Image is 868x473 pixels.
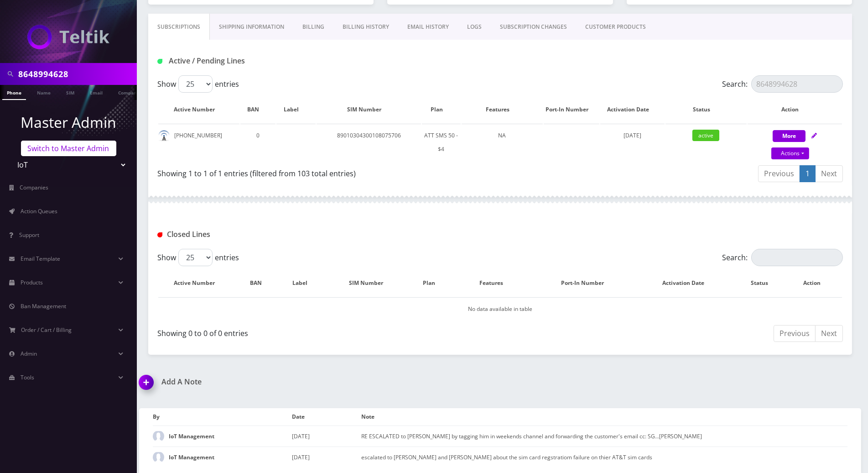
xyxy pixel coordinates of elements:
[114,85,144,99] a: Company
[169,432,214,440] strong: IoT Management
[361,426,847,447] td: RE ESCALATED to [PERSON_NAME] by tagging him in weekends channel and forwarding the customer's em...
[85,85,107,99] a: Email
[169,453,214,461] strong: IoT Management
[139,378,494,386] a: Add A Note
[455,270,536,296] th: Features: activate to sort column ascending
[458,14,491,40] a: LOGS
[210,14,293,40] a: Shipping Information
[292,408,361,426] th: Date
[148,14,210,40] a: Subscriptions
[422,124,461,161] td: ATT SMS 50 - $4
[317,96,421,123] th: SIM Number: activate to sort column ascending
[27,25,109,49] img: IoT
[240,124,275,161] td: 0
[692,130,719,141] span: active
[157,324,494,339] div: Showing 0 to 0 of 0 entries
[774,325,816,342] a: Previous
[491,14,576,40] a: SUBSCRIPTION CHANGES
[158,130,170,142] img: default.png
[19,231,39,239] span: Support
[815,165,843,182] a: Next
[157,75,239,93] label: Show entries
[600,96,665,123] th: Activation Date: activate to sort column ascending
[361,447,847,468] td: escalated to [PERSON_NAME] and [PERSON_NAME] about the sim card regstratiom failure on thier AT&T...
[462,124,543,161] td: NA
[21,141,116,156] a: Switch to Master Admin
[157,59,162,64] img: Active / Pending Lines
[537,270,638,296] th: Port-In Number: activate to sort column ascending
[158,124,239,161] td: [PHONE_NUMBER]
[624,131,641,139] span: [DATE]
[544,96,600,123] th: Port-In Number: activate to sort column ascending
[576,14,655,40] a: CUSTOMER PRODUCTS
[748,96,842,123] th: Action: activate to sort column ascending
[815,325,843,342] a: Next
[293,14,333,40] a: Billing
[2,85,26,100] a: Phone
[276,96,316,123] th: Label: activate to sort column ascending
[317,124,421,161] td: 89010304300108075706
[665,96,747,123] th: Status: activate to sort column ascending
[157,249,239,266] label: Show entries
[153,408,292,426] th: By
[21,373,34,381] span: Tools
[361,408,847,426] th: Note
[158,270,239,296] th: Active Number: activate to sort column descending
[62,85,79,99] a: SIM
[21,302,66,310] span: Ban Management
[771,147,809,159] a: Actions
[158,297,842,321] td: No data available in table
[773,130,806,142] button: More
[800,165,816,182] a: 1
[398,14,458,40] a: EMAIL HISTORY
[281,270,327,296] th: Label: activate to sort column ascending
[157,57,377,65] h1: Active / Pending Lines
[722,75,843,93] label: Search:
[157,164,494,179] div: Showing 1 to 1 of 1 entries (filtered from 103 total entries)
[178,249,213,266] select: Showentries
[751,249,843,266] input: Search:
[240,270,281,296] th: BAN: activate to sort column ascending
[157,230,377,239] h1: Closed Lines
[21,207,57,215] span: Action Queues
[32,85,55,99] a: Name
[21,255,60,263] span: Email Template
[329,270,412,296] th: SIM Number: activate to sort column ascending
[178,75,213,93] select: Showentries
[157,232,162,237] img: Closed Lines
[638,270,738,296] th: Activation Date: activate to sort column ascending
[158,96,239,123] th: Active Number: activate to sort column ascending
[333,14,398,40] a: Billing History
[292,426,361,447] td: [DATE]
[722,249,843,266] label: Search:
[790,270,842,296] th: Action : activate to sort column ascending
[18,65,135,83] input: Search in Company
[751,75,843,93] input: Search:
[20,184,49,191] span: Companies
[21,279,43,286] span: Products
[413,270,454,296] th: Plan: activate to sort column ascending
[292,447,361,468] td: [DATE]
[462,96,543,123] th: Features: activate to sort column ascending
[738,270,790,296] th: Status: activate to sort column ascending
[21,350,37,357] span: Admin
[758,165,800,182] a: Previous
[422,96,461,123] th: Plan: activate to sort column ascending
[21,326,72,334] span: Order / Cart / Billing
[240,96,275,123] th: BAN: activate to sort column ascending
